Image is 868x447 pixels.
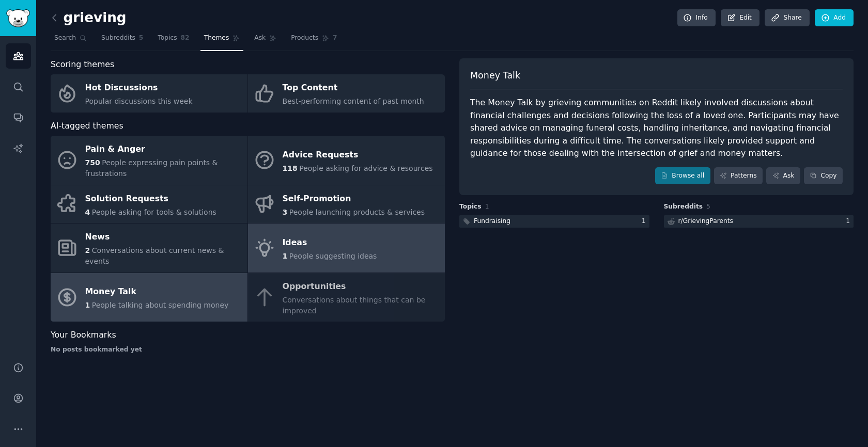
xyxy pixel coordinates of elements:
div: Hot Discussions [85,80,193,97]
span: 1 [485,203,489,210]
span: 118 [283,164,298,172]
a: Ask [251,30,280,51]
span: 2 [85,246,90,254]
a: Pain & Anger750People expressing pain points & frustrations [51,136,247,185]
div: Self-Promotion [283,190,425,207]
span: Scoring themes [51,58,114,71]
div: Pain & Anger [85,141,242,158]
span: Topics [459,202,482,212]
span: Products [291,34,318,43]
span: Best-performing content of past month [283,97,424,105]
a: Share [765,9,809,27]
div: Top Content [283,80,424,97]
a: Products7 [287,30,340,51]
h2: grieving [51,10,127,26]
a: Advice Requests118People asking for advice & resources [248,136,445,185]
div: Advice Requests [283,147,433,163]
a: Info [677,9,716,27]
span: People talking about spending money [92,301,229,309]
button: Copy [804,167,843,185]
span: People launching products & services [289,208,425,216]
span: 7 [333,34,337,43]
div: Money Talk [85,284,229,300]
span: People expressing pain points & frustrations [85,158,218,178]
div: Ideas [283,234,377,251]
a: Solution Requests4People asking for tools & solutions [51,185,247,223]
a: Money Talk1People talking about spending money [51,273,247,322]
a: News2Conversations about current news & events [51,223,247,273]
div: 1 [642,217,649,226]
a: r/GrievingParents1 [664,215,854,228]
span: Topics [158,34,177,43]
div: r/ GrievingParents [678,217,733,226]
span: Conversations about current news & events [85,246,224,265]
span: 750 [85,158,100,167]
img: GummySearch logo [6,9,30,27]
div: Fundraising [474,217,510,226]
a: Hot DiscussionsPopular discussions this week [51,74,247,113]
span: Themes [204,34,229,43]
a: Subreddits5 [98,30,147,51]
a: Top ContentBest-performing content of past month [248,74,445,113]
a: Ask [766,167,800,185]
div: The Money Talk by grieving communities on Reddit likely involved discussions about financial chal... [470,97,843,160]
a: Themes [200,30,244,51]
a: Edit [721,9,760,27]
a: Topics82 [154,30,193,51]
span: 1 [283,252,288,260]
span: People asking for tools & solutions [92,208,216,216]
span: 4 [85,208,90,216]
div: News [85,229,242,246]
div: Solution Requests [85,190,216,207]
span: People suggesting ideas [289,252,377,260]
span: Search [54,34,76,43]
div: No posts bookmarked yet [51,345,445,355]
span: Popular discussions this week [85,97,193,105]
div: 1 [846,217,854,226]
span: Subreddits [664,202,703,212]
span: Ask [254,34,266,43]
a: Add [815,9,854,27]
span: AI-tagged themes [51,120,123,133]
span: Your Bookmarks [51,329,116,342]
span: Subreddits [101,34,135,43]
span: 3 [283,208,288,216]
span: 5 [706,203,710,210]
a: Fundraising1 [459,215,649,228]
span: 82 [181,34,190,43]
span: Money Talk [470,69,520,82]
span: 5 [139,34,144,43]
a: Ideas1People suggesting ideas [248,223,445,273]
span: People asking for advice & resources [299,164,432,172]
a: Self-Promotion3People launching products & services [248,185,445,223]
a: Patterns [714,167,763,185]
a: Search [51,30,90,51]
a: Browse all [655,167,710,185]
span: 1 [85,301,90,309]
